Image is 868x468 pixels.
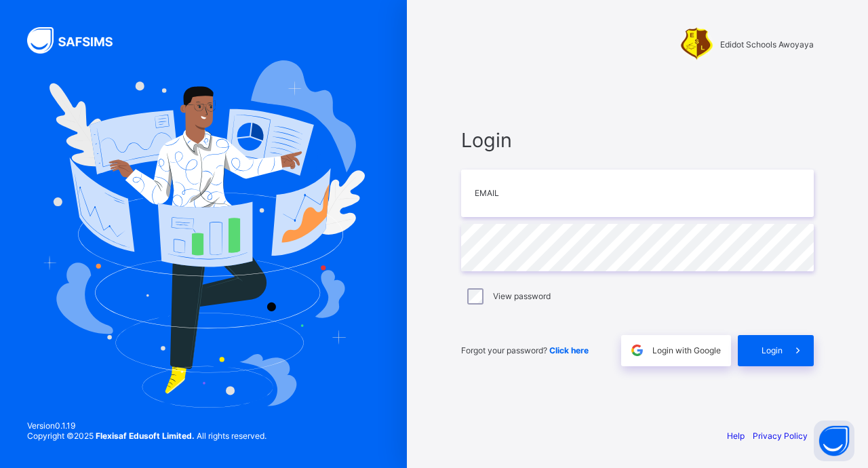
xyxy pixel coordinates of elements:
span: Version 0.1.19 [27,421,267,431]
span: Login [461,128,814,152]
img: google.396cfc9801f0270233282035f929180a.svg [629,343,645,358]
strong: Flexisaf Edusoft Limited. [96,431,195,441]
img: SAFSIMS Logo [27,27,129,54]
span: Login [762,345,783,355]
span: Copyright © 2025 All rights reserved. [27,431,267,441]
span: Forgot your password? [461,345,589,355]
img: Hero Image [42,60,365,408]
button: Open asap [814,421,854,461]
span: Login with Google [652,345,721,355]
a: Click here [549,345,589,355]
span: Edidot Schools Awoyaya [720,39,814,50]
a: Privacy Policy [753,431,808,441]
label: View password [493,291,551,301]
a: Help [727,431,745,441]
